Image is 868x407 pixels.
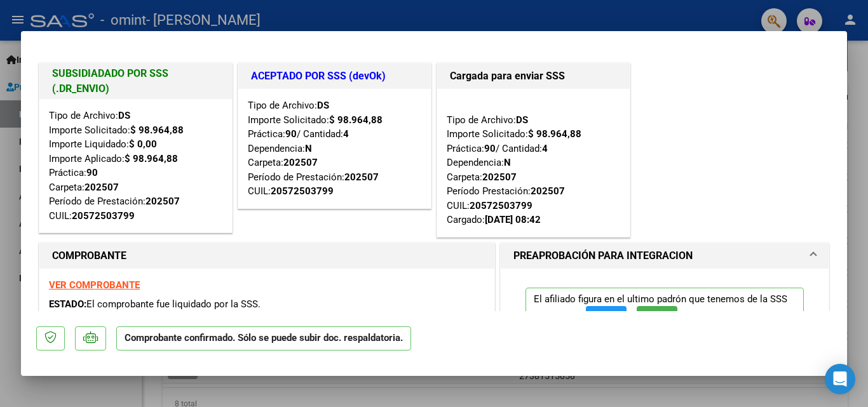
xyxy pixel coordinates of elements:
[482,171,517,183] strong: 202507
[52,250,126,262] strong: COMPROBANTE
[484,143,496,154] strong: 90
[305,143,312,154] strong: N
[825,364,855,394] div: Open Intercom Messenger
[146,196,180,207] strong: 202507
[271,184,334,199] div: 20572503799
[248,98,421,199] div: Tipo de Archivo: Importe Solicitado: Práctica: / Cantidad: Dependencia: Carpeta: Período de Prest...
[116,326,411,351] p: Comprobante confirmado. Sólo se puede subir doc. respaldatoria.
[637,306,677,330] button: SSS
[526,288,804,335] p: El afiliado figura en el ultimo padrón que tenemos de la SSS de
[531,185,565,197] strong: 202507
[329,114,383,126] strong: $ 98.964,88
[317,100,329,111] strong: DS
[72,209,135,224] div: 20572503799
[49,279,140,291] a: VER COMPROBANTE
[52,66,219,97] h1: SUBSIDIADADO POR SSS (.DR_ENVIO)
[86,167,98,178] strong: 90
[344,171,379,183] strong: 202507
[130,124,184,136] strong: $ 98.964,88
[470,199,532,213] div: 20572503799
[49,298,86,310] span: ESTADO:
[285,128,297,140] strong: 90
[485,214,541,225] strong: [DATE] 08:42
[129,138,157,150] strong: $ 0,00
[450,69,617,84] h1: Cargada para enviar SSS
[283,157,318,168] strong: 202507
[86,298,261,310] span: El comprobante fue liquidado por la SSS.
[85,182,119,193] strong: 202507
[586,306,627,330] button: FTP
[501,243,829,269] mat-expansion-panel-header: PREAPROBACIÓN PARA INTEGRACION
[49,109,222,223] div: Tipo de Archivo: Importe Solicitado: Importe Liquidado: Importe Aplicado: Práctica: Carpeta: Perí...
[343,128,349,140] strong: 4
[504,157,511,168] strong: N
[528,128,581,140] strong: $ 98.964,88
[542,143,548,154] strong: 4
[447,98,620,227] div: Tipo de Archivo: Importe Solicitado: Práctica: / Cantidad: Dependencia: Carpeta: Período Prestaci...
[251,69,418,84] h1: ACEPTADO POR SSS (devOk)
[125,153,178,164] strong: $ 98.964,88
[513,248,693,264] h1: PREAPROBACIÓN PARA INTEGRACION
[118,110,130,121] strong: DS
[516,114,528,126] strong: DS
